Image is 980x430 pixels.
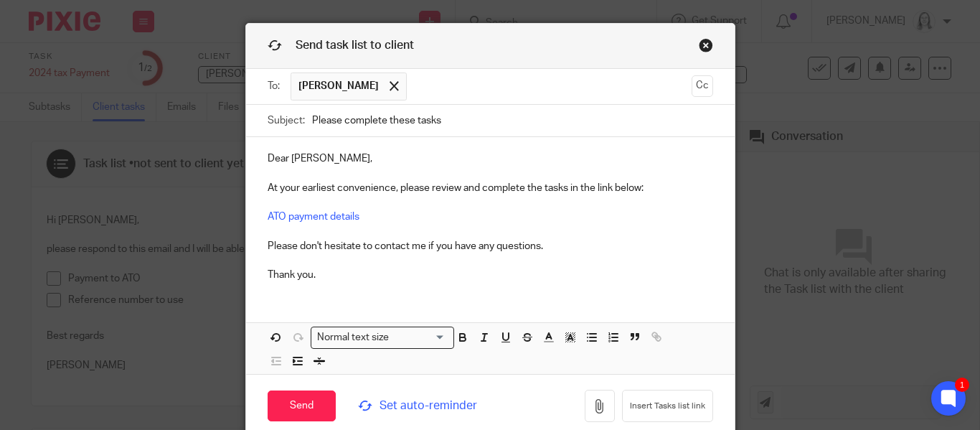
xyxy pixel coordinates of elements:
input: Search for option [393,330,445,345]
span: Normal text size [314,330,392,345]
span: Set auto-reminder [358,398,487,414]
input: Send [268,391,336,421]
span: Insert Tasks list link [630,401,705,412]
p: Dear [PERSON_NAME], At your earliest convenience, please review and complete the tasks in the lin... [268,151,713,282]
a: ATO payment details [268,212,359,222]
div: 1 [955,378,969,392]
button: Insert Tasks list link [622,390,713,422]
div: Search for option [311,327,454,349]
label: Subject: [268,113,305,128]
